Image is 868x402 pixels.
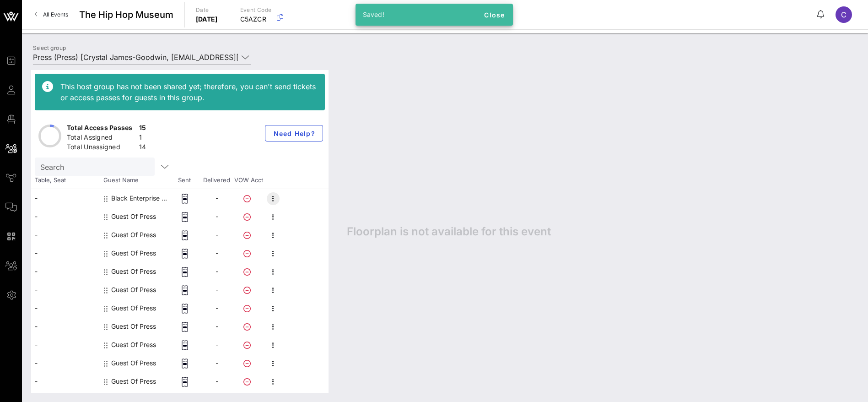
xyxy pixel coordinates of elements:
[111,336,156,354] div: Guest Of Press
[196,5,218,15] p: Date
[216,322,218,330] span: -
[31,226,100,244] div: -
[216,377,218,385] span: -
[111,244,156,262] div: Guest Of Press
[347,225,551,239] span: Floorplan is not available for this event
[111,207,156,226] div: Guest Of Press
[111,372,156,391] div: Guest Of Press
[216,286,218,293] span: -
[484,11,506,19] span: Close
[111,262,156,281] div: Guest Of Press
[43,11,68,18] span: All Events
[31,189,100,207] div: -
[273,130,315,137] span: Need Help?
[33,44,66,51] label: Select group
[200,176,232,185] span: Delivered
[216,304,218,312] span: -
[196,15,218,24] p: [DATE]
[232,176,264,185] span: VOW Acct
[31,207,100,226] div: -
[67,142,135,154] div: Total Unassigned
[139,133,146,144] div: 1
[139,123,146,135] div: 15
[216,194,218,202] span: -
[111,281,156,299] div: Guest Of Press
[111,226,156,244] div: Guest Of Press
[31,336,100,354] div: -
[216,359,218,367] span: -
[216,249,218,257] span: -
[111,317,156,336] div: Guest Of Press
[139,142,146,154] div: 14
[31,317,100,336] div: -
[100,176,168,185] span: Guest Name
[111,189,169,207] div: Black Enterprise Press
[29,7,74,22] a: All Events
[168,176,200,185] span: Sent
[79,8,173,22] span: The Hip Hop Museum
[111,354,156,372] div: Guest Of Press
[31,354,100,372] div: -
[67,133,135,144] div: Total Assigned
[480,6,509,23] button: Close
[31,244,100,262] div: -
[216,341,218,348] span: -
[216,212,218,220] span: -
[363,11,385,18] span: Saved!
[240,15,272,24] p: C5AZCR
[216,267,218,275] span: -
[31,281,100,299] div: -
[216,231,218,239] span: -
[836,6,852,23] div: C
[31,262,100,281] div: -
[31,299,100,317] div: -
[31,176,100,185] span: Table, Seat
[111,299,156,317] div: Guest Of Press
[265,125,323,141] button: Need Help?
[67,123,135,135] div: Total Access Passes
[841,10,846,19] span: C
[60,81,318,103] div: This host group has not been shared yet; therefore, you can't send tickets or access passes for g...
[240,5,272,15] p: Event Code
[31,372,100,391] div: -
